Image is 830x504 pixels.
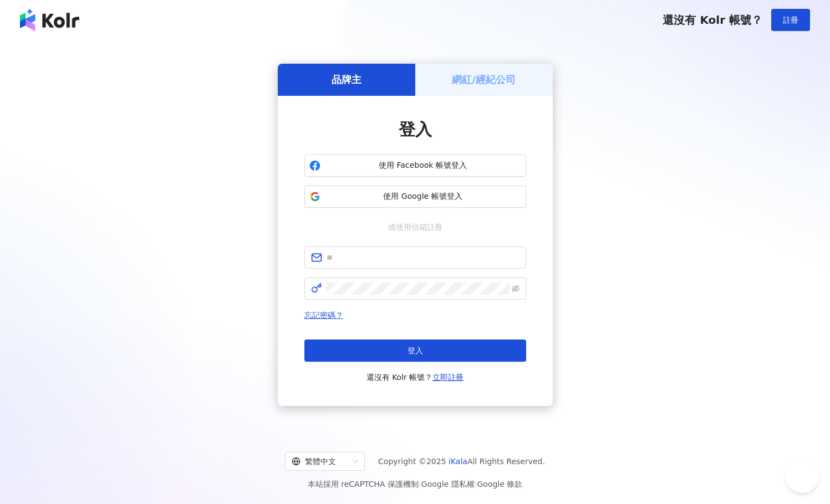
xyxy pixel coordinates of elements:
[308,477,522,491] span: 本站採用 reCAPTCHA 保護機制
[783,16,798,24] span: 註冊
[408,346,423,355] span: 登入
[419,480,421,488] span: |
[292,452,348,470] div: 繁體中文
[325,160,521,171] span: 使用 Facebook 帳號登入
[304,155,526,177] button: 使用 Facebook 帳號登入
[512,285,520,292] span: eye-invisible
[452,73,516,86] h5: 網紅/經紀公司
[304,340,526,362] button: 登入
[771,9,810,31] button: 註冊
[421,480,475,488] a: Google 隱私權
[449,457,467,466] a: iKala
[325,191,521,202] span: 使用 Google 帳號登入
[477,480,522,488] a: Google 條款
[366,371,464,384] span: 還沒有 Kolr 帳號？
[399,120,432,139] span: 登入
[304,186,526,208] button: 使用 Google 帳號登入
[432,373,464,382] a: 立即註冊
[332,73,361,86] h5: 品牌主
[304,311,343,320] a: 忘記密碼？
[378,455,545,468] span: Copyright © 2025 All Rights Reserved.
[20,9,79,31] img: logo
[786,460,819,493] iframe: Help Scout Beacon - Open
[663,13,762,27] span: 還沒有 Kolr 帳號？
[475,480,477,488] span: |
[380,221,450,233] span: 或使用信箱註冊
